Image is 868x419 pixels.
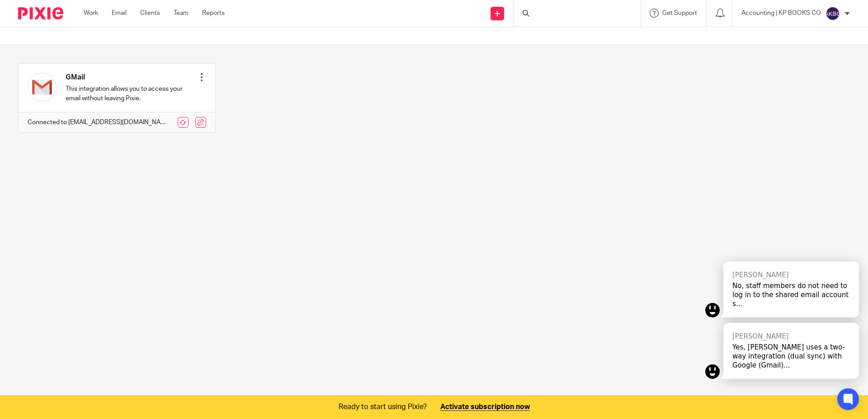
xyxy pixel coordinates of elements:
[705,364,720,379] img: kai.png
[662,10,697,16] span: Get Support
[28,118,170,127] p: Connected to [EMAIL_ADDRESS][DOMAIN_NAME]
[18,7,63,19] img: Pixie
[732,281,850,308] div: No, staff members do not need to log in to the shared email account s...
[826,6,840,21] img: svg%3E
[112,9,127,18] a: Email
[174,9,189,18] a: Team
[140,9,160,18] a: Clients
[84,9,98,18] a: Work
[732,270,850,279] div: [PERSON_NAME]
[202,9,225,18] a: Reports
[66,84,197,103] p: This integration allows you to access your email without leaving Pixie.
[705,303,720,317] img: kai.png
[732,332,850,341] div: [PERSON_NAME]
[28,73,57,102] img: gmail.svg
[66,73,197,82] h4: GMail
[732,343,850,370] div: Yes, [PERSON_NAME] uses a two-way integration (dual sync) with Google (Gmail)...
[741,9,821,18] p: Accounting | KP BOOKS CO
